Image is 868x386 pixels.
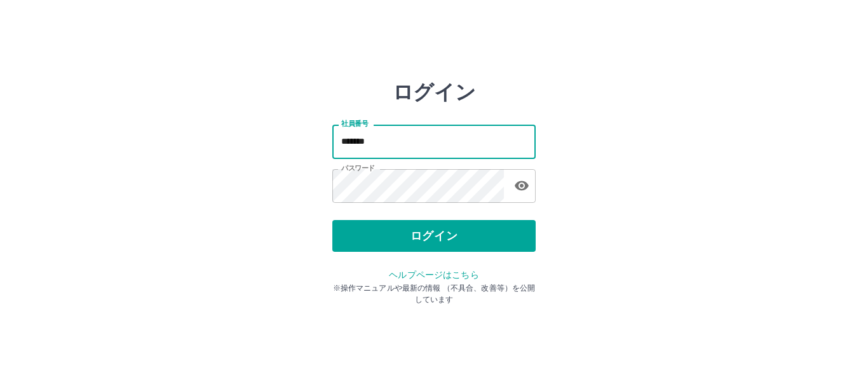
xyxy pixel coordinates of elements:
label: 社員番号 [341,119,368,128]
h2: ログイン [393,80,476,104]
button: ログイン [332,220,536,252]
label: パスワード [341,163,375,173]
a: ヘルプページはこちら [389,270,478,280]
p: ※操作マニュアルや最新の情報 （不具合、改善等）を公開しています [332,282,536,305]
